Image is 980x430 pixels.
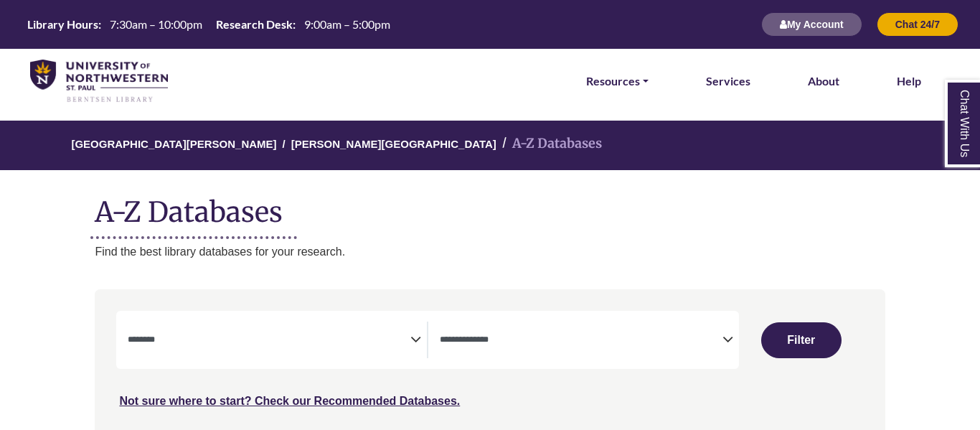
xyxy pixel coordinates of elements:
[761,322,842,358] button: Submit for Search Results
[761,18,862,30] a: My Account
[440,335,722,347] textarea: Search
[496,134,602,154] li: A-Z Databases
[877,12,958,37] button: Chat 24/7
[22,17,396,30] table: Hours Today
[128,335,410,347] textarea: Search
[22,17,396,33] a: Hours Today
[95,121,885,170] nav: breadcrumb
[95,184,885,228] h1: A-Z Databases
[877,18,958,30] a: Chat 24/7
[210,17,296,32] th: Research Desk:
[761,12,862,37] button: My Account
[110,17,202,31] span: 7:30am – 10:00pm
[808,72,839,90] a: About
[30,60,168,103] img: library_home
[586,72,649,90] a: Resources
[291,136,496,150] a: [PERSON_NAME][GEOGRAPHIC_DATA]
[897,72,921,90] a: Help
[95,243,885,261] p: Find the best library databases for your research.
[304,17,390,31] span: 9:00am – 5:00pm
[22,17,102,32] th: Library Hours:
[119,395,460,407] a: Not sure where to start? Check our Recommended Databases.
[706,72,750,90] a: Services
[71,136,276,150] a: [GEOGRAPHIC_DATA][PERSON_NAME]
